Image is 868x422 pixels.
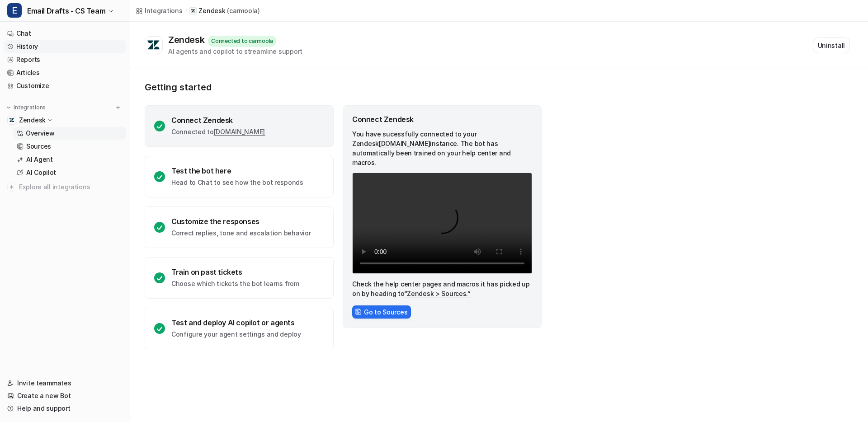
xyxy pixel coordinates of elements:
a: Chat [4,27,126,40]
p: Correct replies, tone and escalation behavior [171,229,311,238]
a: Integrations [136,6,183,15]
a: Customize [4,80,126,92]
img: explore all integrations [7,183,16,192]
p: AI Agent [26,155,53,164]
span: / [185,7,187,15]
button: Integrations [4,103,48,112]
a: [DOMAIN_NAME] [379,140,430,147]
p: AI Copilot [26,168,56,177]
a: Create a new Bot [4,389,126,402]
a: Sources [13,140,126,153]
video: Your browser does not support the video tag. [352,173,532,274]
a: History [4,40,126,53]
a: Explore all integrations [4,181,126,193]
a: AI Copilot [13,166,126,179]
p: Sources [26,142,51,151]
p: Head to Chat to see how the bot responds [171,178,303,187]
p: Choose which tickets the bot learns from [171,279,299,288]
span: E [7,3,22,18]
div: Integrations [145,6,183,15]
div: Test and deploy AI copilot or agents [171,318,301,327]
p: Connected to [171,127,265,136]
img: Zendesk [9,117,14,123]
div: Test the bot here [171,166,303,175]
p: Getting started [145,82,542,93]
div: Connected to carmoola [208,36,276,47]
a: Help and support [4,402,126,415]
a: Invite teammates [4,377,126,389]
a: Articles [4,66,126,79]
div: Connect Zendesk [171,116,265,125]
p: Zendesk [19,116,46,125]
a: “Zendesk > Sources.” [404,290,471,297]
p: Overview [26,129,55,138]
img: Zendesk logo [147,40,160,51]
div: Zendesk [168,34,208,45]
p: Integrations [14,104,46,111]
button: Uninstall [813,38,850,53]
p: Zendesk [198,6,225,15]
img: expand menu [5,104,12,111]
img: sourcesIcon [355,309,361,315]
div: AI agents and copilot to streamline support [168,47,302,56]
p: Check the help center pages and macros it has picked up on by heading to [352,279,532,298]
a: AI Agent [13,153,126,166]
a: Zendesk(carmoola) [189,6,259,15]
span: Email Drafts - CS Team [27,5,105,17]
p: ( carmoola ) [227,6,259,15]
span: Explore all integrations [19,180,123,194]
div: Train on past tickets [171,267,299,277]
a: Overview [13,127,126,140]
p: Configure your agent settings and deploy [171,330,301,339]
button: Go to Sources [352,305,411,319]
img: menu_add.svg [115,104,121,111]
div: Connect Zendesk [352,115,532,124]
a: [DOMAIN_NAME] [214,128,265,136]
div: Customize the responses [171,217,311,226]
a: Reports [4,53,126,66]
p: You have sucessfully connected to your Zendesk instance. The bot has automatically been trained o... [352,129,532,167]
